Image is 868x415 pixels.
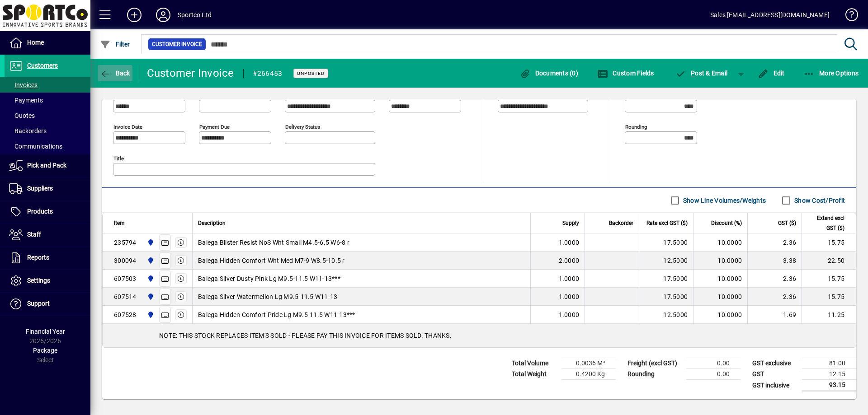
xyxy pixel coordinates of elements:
span: Quotes [9,112,35,119]
label: Show Cost/Profit [793,196,845,205]
span: Invoices [9,81,38,89]
div: Sportco Ltd [178,8,212,22]
label: Show Line Volumes/Weights [681,196,766,205]
app-page-header-button: Back [90,65,140,81]
td: GST exclusive [748,358,802,369]
a: Suppliers [5,177,90,200]
span: Sportco Ltd Warehouse [145,292,155,302]
div: 607503 [114,274,137,283]
td: 0.00 [686,358,741,369]
a: Settings [5,270,90,292]
span: Documents (0) [519,70,578,77]
span: Filter [100,41,130,48]
td: 2.36 [747,270,802,288]
span: GST ($) [778,218,796,228]
span: 1.0000 [559,292,580,301]
span: Settings [27,277,50,284]
td: 22.50 [802,252,856,270]
td: Total Volume [507,358,561,369]
div: 607514 [114,292,137,301]
span: Balega Silver Watermellon Lg M9.5-11.5 W11-13 [198,292,337,301]
td: 2.36 [747,288,802,306]
td: 10.0000 [693,306,747,324]
td: 10.0000 [693,233,747,252]
td: GST [748,369,802,380]
a: Support [5,293,90,315]
a: Products [5,201,90,223]
span: Sportco Ltd Warehouse [145,256,155,266]
span: Sportco Ltd Warehouse [145,238,155,247]
a: Backorders [5,123,90,139]
span: Sportco Ltd Warehouse [145,274,155,284]
span: More Options [804,70,859,77]
td: 0.00 [686,369,741,380]
span: Balega Hidden Comfort Pride Lg M9.5-11.5 W11-13*** [198,310,355,319]
div: NOTE: THIS STOCK REPLACES ITEM'S SOLD - PLEASE PAY THIS INVOICE FOR ITEMS SOLD. THANKS. [103,324,856,347]
span: Payments [9,97,43,104]
button: Documents (0) [517,65,580,81]
div: 17.5000 [645,292,688,301]
mat-label: Title [113,155,124,162]
span: Package [33,347,57,354]
button: Profile [149,7,178,23]
span: Home [27,39,44,46]
td: 1.69 [747,306,802,324]
div: 607528 [114,310,137,319]
span: Custom Fields [597,70,654,77]
div: 12.5000 [645,310,688,319]
a: Communications [5,139,90,154]
div: Sales [EMAIL_ADDRESS][DOMAIN_NAME] [710,8,830,22]
span: 2.0000 [559,256,580,265]
div: 235794 [114,238,137,247]
span: Pick and Pack [27,162,66,169]
td: 15.75 [802,288,856,306]
a: Reports [5,247,90,269]
a: Home [5,32,90,54]
button: Custom Fields [595,65,656,81]
td: 2.36 [747,233,802,252]
span: Support [27,300,50,307]
div: Customer Invoice [147,66,234,80]
span: Extend excl GST ($) [807,213,844,233]
td: 10.0000 [693,270,747,288]
span: Products [27,208,53,215]
button: More Options [802,65,861,81]
td: Freight (excl GST) [623,358,686,369]
td: 15.75 [802,270,856,288]
span: Financial Year [26,328,65,335]
button: Add [120,7,149,23]
td: 12.15 [802,369,856,380]
td: 81.00 [802,358,856,369]
a: Pick and Pack [5,154,90,177]
span: Backorder [609,218,633,228]
td: Total Weight [507,369,561,380]
td: 93.15 [802,380,856,391]
div: 12.5000 [645,256,688,265]
td: GST inclusive [748,380,802,391]
span: Staff [27,231,41,238]
td: 3.38 [747,252,802,270]
mat-label: Rounding [625,124,647,130]
span: Balega Silver Dusty Pink Lg M9.5-11.5 W11-13*** [198,274,340,283]
td: 15.75 [802,233,856,252]
span: Suppliers [27,185,53,192]
span: Supply [562,218,579,228]
span: Reports [27,254,49,261]
span: ost & Email [675,70,728,77]
span: 1.0000 [559,310,580,319]
div: #266453 [253,66,283,81]
span: Description [198,218,226,228]
mat-label: Delivery status [285,124,320,130]
td: 11.25 [802,306,856,324]
td: 10.0000 [693,288,747,306]
td: Rounding [623,369,686,380]
button: Back [98,65,132,81]
div: 17.5000 [645,238,688,247]
span: Customers [27,62,58,69]
span: P [691,70,695,77]
span: Sportco Ltd Warehouse [145,310,155,320]
a: Knowledge Base [839,2,857,31]
a: Quotes [5,108,90,123]
span: Unposted [297,70,325,76]
div: 17.5000 [645,274,688,283]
